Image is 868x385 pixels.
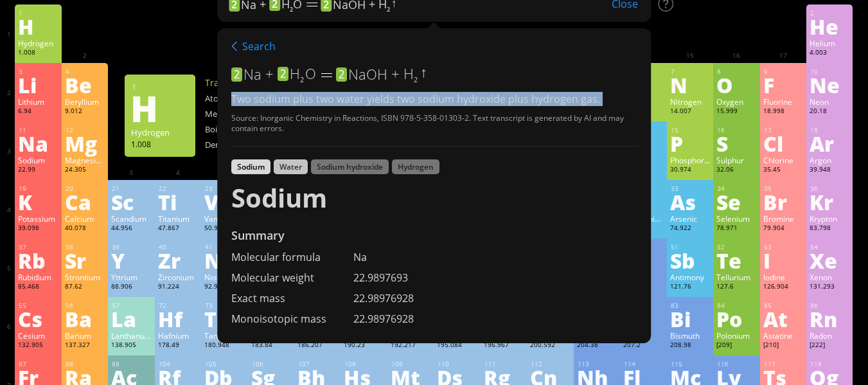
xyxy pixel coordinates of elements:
div: 1 [132,81,189,93]
div: H [18,16,58,37]
div: 196.967 [484,341,524,351]
div: Nitrogen [670,96,710,107]
div: As [670,192,710,212]
div: 72 [159,301,198,310]
div: Rn [810,309,849,329]
div: Y [111,250,151,271]
div: 24.305 [65,165,105,175]
div: Tantalum [204,330,244,341]
div: Te [716,250,756,271]
div: Fluorine [763,96,803,107]
div: 137.327 [65,341,105,351]
div: S [716,133,756,154]
span: H O [290,64,316,83]
div: Bi [670,309,710,329]
div: 73 [205,301,244,310]
div: 190.23 [344,341,384,351]
i: ↑ [419,62,427,81]
div: Monoisotopic mass [231,312,353,326]
div: Na [18,133,58,154]
div: Ca [65,192,105,212]
div: 44.956 [111,224,151,234]
div: 138.905 [111,341,151,351]
div: Sr [65,250,105,271]
div: Be [65,75,105,95]
div: Ba [65,309,105,329]
div: Po [716,309,756,329]
div: 39 [112,243,151,251]
div: 1.008 [131,139,189,149]
div: V [204,192,244,212]
div: 105 [205,360,244,368]
div: 192.217 [391,341,430,351]
div: Potassium [18,213,58,224]
div: Antimony [670,272,710,282]
div: Strontium [65,272,105,282]
div: 88.906 [111,282,151,292]
div: Niobium [204,272,244,282]
div: Xenon [810,272,849,282]
div: Zr [158,250,198,271]
div: 30.974 [670,165,710,175]
div: Calcium [65,213,105,224]
div: 118 [810,360,849,368]
div: Scandium [111,213,151,224]
div: Yttrium [111,272,151,282]
div: [209] [716,341,756,351]
div: Sodium [18,155,58,165]
div: 6.94 [18,107,58,117]
div: Beryllium [65,96,105,107]
div: 85.468 [18,282,58,292]
div: H [130,98,188,118]
div: Source: Inorganic Chemistry in Reactions, ISBN 978-5-358-01303-2. Text transcript is generated by... [231,112,639,133]
div: Cs [18,309,58,329]
div: Hf [158,309,198,329]
div: Sulphur [716,155,756,165]
div: 117 [764,360,803,368]
div: Rubidium [18,272,58,282]
div: 40.078 [65,224,105,234]
div: 15.999 [716,107,756,117]
div: Cl [763,133,803,154]
span: Na [244,65,261,84]
div: Chlorine [763,155,803,165]
div: Atomic weight [205,93,269,104]
div: 35.45 [763,165,803,175]
div: Xe [810,250,849,271]
div: Titanium [158,213,198,224]
div: 132.905 [18,341,58,351]
div: 83 [671,301,710,310]
div: 20.18 [810,107,849,117]
div: Sodium hydroxide [311,159,389,174]
div: 4.003 [810,48,849,58]
div: 85 [764,301,803,310]
div: 1.008 [18,48,58,58]
div: 131.293 [810,282,849,292]
div: 1 [19,9,58,17]
div: He [810,16,849,37]
div: 83.798 [810,224,849,234]
div: 106 [252,360,291,368]
div: Tellurium [716,272,756,282]
div: Argon [810,155,849,165]
sub: 2 [387,5,390,13]
div: 33 [671,184,710,193]
div: Two sodium plus two water yields two sodium hydroxide plus hydrogen gas. [231,92,639,106]
div: Astatine [763,330,803,341]
sub: 2 [414,75,418,84]
div: 37 [19,243,58,251]
div: 108 [344,360,384,368]
div: 107 [298,360,337,368]
div: Phosphorus [670,155,710,165]
div: 52 [717,243,756,251]
div: Na [353,250,638,264]
div: Molecular formula [231,250,353,264]
div: 78.971 [716,224,756,234]
div: 18.998 [763,107,803,117]
div: 178.49 [158,341,198,351]
div: 9 [764,67,803,76]
div: 19 [19,184,58,193]
div: I [763,250,803,271]
div: Vanadium [204,213,244,224]
div: 53 [764,243,803,251]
